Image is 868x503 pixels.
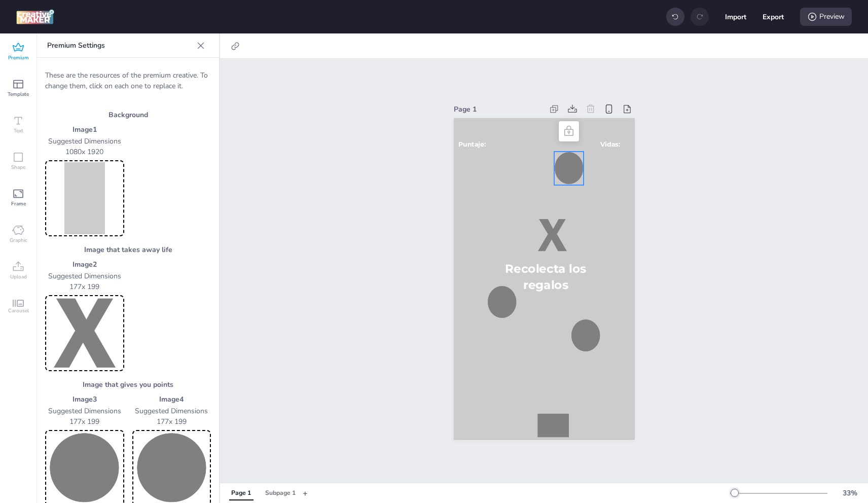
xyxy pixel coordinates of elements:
[725,6,746,27] button: Import
[8,90,29,98] span: Template
[224,484,303,502] div: Tabs
[45,124,124,135] p: Image 1
[8,307,29,315] span: Carousel
[132,406,211,416] p: Suggested Dimensions
[458,140,486,149] span: Puntaje:
[45,136,124,147] p: Suggested Dimensions
[45,259,124,270] p: Image 2
[763,6,784,27] button: Export
[838,488,862,498] div: 33 %
[600,140,620,149] span: Vidas:
[132,416,211,427] p: 177 x 199
[45,147,124,157] p: 1080 x 1920
[45,416,124,427] p: 177 x 199
[45,110,211,120] h3: Background
[47,33,193,58] p: Premium Settings
[14,127,23,135] span: Text
[47,162,122,234] img: Preview
[231,489,251,498] div: Page 1
[11,200,26,208] span: Frame
[454,104,543,115] div: Page 1
[800,8,852,26] div: Preview
[45,406,124,416] p: Suggested Dimensions
[45,281,124,292] p: 177 x 199
[10,236,27,244] span: Graphic
[10,273,27,281] span: Upload
[505,262,586,293] span: Recolecta los regalos
[45,394,124,405] p: Image 3
[11,163,25,171] span: Shape
[16,9,54,24] img: logo Creative Maker
[132,394,211,405] p: Image 4
[45,271,124,281] p: Suggested Dimensions
[45,70,211,91] p: These are the resources of the premium creative. To change them, click on each one to replace it.
[47,297,122,369] img: Preview
[45,244,211,255] h3: Image that takes away life
[45,379,211,390] h3: Image that gives you points
[303,484,308,502] button: +
[265,489,296,498] div: Subpage 1
[8,54,29,62] span: Premium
